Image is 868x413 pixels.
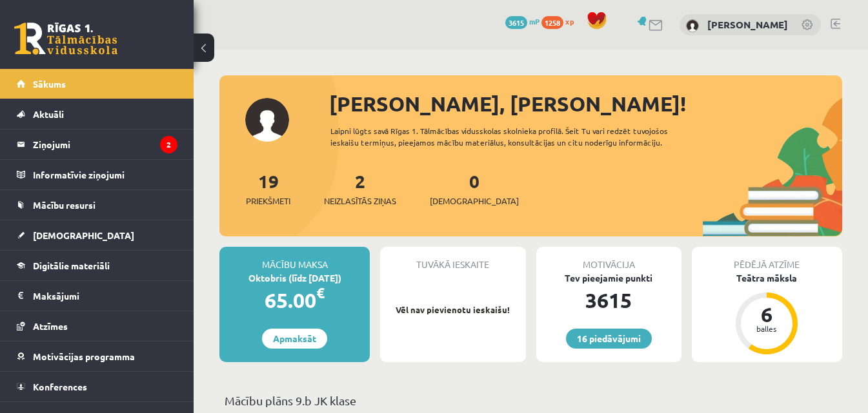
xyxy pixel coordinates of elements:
[33,320,68,332] span: Atzīmes
[747,304,786,325] div: 6
[246,169,290,207] a: 19Priekšmeti
[33,381,87,392] span: Konferences
[33,78,66,90] span: Sākums
[225,392,837,409] p: Mācību plāns 9.b JK klase
[430,195,519,207] span: [DEMOGRAPHIC_DATA]
[316,283,325,302] span: €
[692,247,842,271] div: Pēdējā atzīme
[17,281,177,311] a: Maksājumi
[219,247,370,271] div: Mācību maksa
[17,130,177,159] a: Ziņojumi2
[536,285,681,316] div: 3615
[17,190,177,220] a: Mācību resursi
[387,303,519,316] p: Vēl nav pievienotu ieskaišu!
[692,271,842,285] div: Teātra māksla
[505,16,540,26] a: 3615 mP
[541,16,563,29] span: 1258
[17,372,177,401] a: Konferences
[17,341,177,371] a: Motivācijas programma
[566,329,652,349] a: 16 piedāvājumi
[14,23,117,55] a: Rīgas 1. Tālmācības vidusskola
[33,130,177,159] legend: Ziņojumi
[324,169,396,207] a: 2Neizlasītās ziņas
[330,125,704,148] div: Laipni lūgts savā Rīgas 1. Tālmācības vidusskolas skolnieka profilā. Šeit Tu vari redzēt tuvojošo...
[536,247,681,271] div: Motivācija
[541,16,580,26] a: 1258 xp
[529,16,540,26] span: mP
[17,311,177,341] a: Atzīmes
[33,108,64,120] span: Aktuāli
[536,271,681,285] div: Tev pieejamie punkti
[17,99,177,129] a: Aktuāli
[380,247,525,271] div: Tuvākā ieskaite
[430,169,519,207] a: 0[DEMOGRAPHIC_DATA]
[33,199,96,211] span: Mācību resursi
[246,195,290,207] span: Priekšmeti
[17,69,177,99] a: Sākums
[219,271,370,285] div: Oktobris (līdz [DATE])
[33,260,110,271] span: Digitālie materiāli
[747,325,786,332] div: balles
[160,136,177,153] i: 2
[17,220,177,250] a: [DEMOGRAPHIC_DATA]
[565,16,574,26] span: xp
[692,271,842,356] a: Teātra māksla 6 balles
[33,160,177,189] legend: Informatīvie ziņojumi
[33,229,134,241] span: [DEMOGRAPHIC_DATA]
[707,18,788,31] a: [PERSON_NAME]
[505,16,527,29] span: 3615
[17,251,177,280] a: Digitālie materiāli
[219,285,370,316] div: 65.00
[329,88,842,119] div: [PERSON_NAME], [PERSON_NAME]!
[33,281,177,311] legend: Maksājumi
[686,19,699,32] img: Deniss Valantavičs
[17,160,177,189] a: Informatīvie ziņojumi
[33,351,135,362] span: Motivācijas programma
[324,195,396,207] span: Neizlasītās ziņas
[262,329,327,349] a: Apmaksāt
